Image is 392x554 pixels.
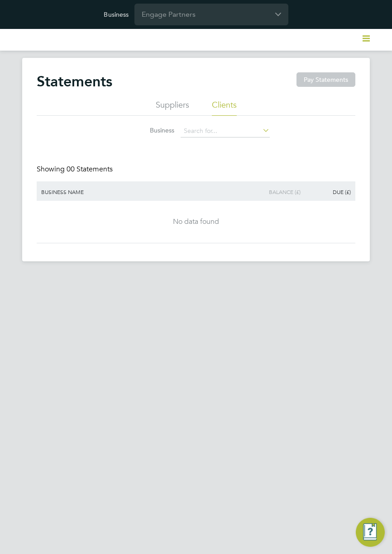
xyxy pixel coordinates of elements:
label: Business [104,10,129,19]
div: Business Name [39,181,253,202]
button: Pay Statements [296,72,355,87]
div: Due (£) [303,181,353,202]
label: Business [122,126,174,134]
li: Clients [212,99,237,116]
div: Balance (£) [253,181,303,202]
div: Showing [37,165,115,174]
input: Search for... [181,125,270,137]
h2: Statements [37,72,112,90]
button: Engage Resource Center [356,518,385,547]
div: No data found [39,217,353,227]
li: Suppliers [156,99,189,116]
span: 00 Statements [67,165,113,174]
